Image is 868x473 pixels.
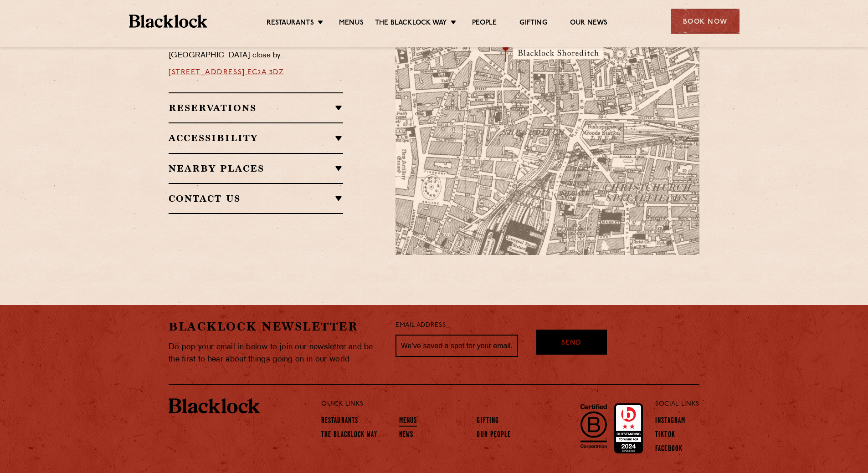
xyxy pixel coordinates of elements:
[655,398,699,410] p: Social Links
[169,163,343,174] h2: Nearby Places
[655,417,685,427] a: Instagram
[169,132,343,143] h2: Accessibility
[472,19,497,29] a: People
[321,417,358,427] a: Restaurants
[129,15,208,28] img: BL_Textured_Logo-footer-cropped.svg
[519,19,547,29] a: Gifting
[601,170,729,255] img: svg%3E
[169,193,343,204] h2: Contact Us
[169,102,343,113] h2: Reservations
[375,19,447,29] a: The Blacklock Way
[321,398,625,410] p: Quick Links
[169,341,382,366] p: Do pop your email in below to join our newsletter and be the first to hear about things going on ...
[561,338,581,349] span: Send
[267,19,314,29] a: Restaurants
[395,335,518,357] input: We’ve saved a spot for your email...
[655,431,675,441] a: TikTok
[614,403,643,453] img: Accred_2023_2star.png
[247,69,284,76] a: EC2A 3DZ
[399,417,417,427] a: Menus
[477,417,499,427] a: Gifting
[321,431,377,441] a: The Blacklock Way
[169,398,260,414] img: BL_Textured_Logo-footer-cropped.svg
[169,319,382,335] h2: Blacklock Newsletter
[671,9,740,34] div: Book Now
[477,431,511,441] a: Our People
[169,69,247,76] a: [STREET_ADDRESS],
[655,445,683,455] a: Facebook
[570,19,608,29] a: Our News
[575,399,612,453] img: B-Corp-Logo-Black-RGB.svg
[339,19,364,29] a: Menus
[399,431,413,441] a: News
[395,320,446,331] label: Email Address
